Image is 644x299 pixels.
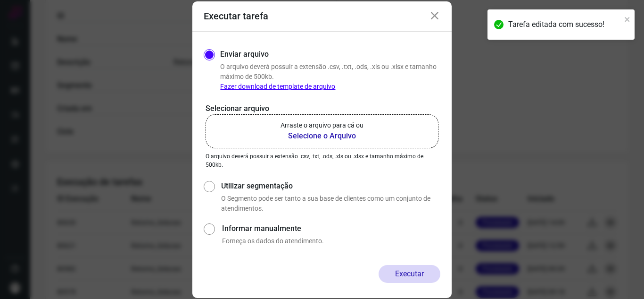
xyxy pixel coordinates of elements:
b: Selecione o Arquivo [281,130,363,142]
h3: Executar tarefa [204,10,268,22]
p: Forneça os dados do atendimento. [222,236,440,246]
label: Enviar arquivo [220,49,269,60]
a: Fazer download de template de arquivo [220,83,335,90]
div: Tarefa editada com sucesso! [508,19,621,30]
p: O Segmento pode ser tanto a sua base de clientes como um conjunto de atendimentos. [221,194,440,214]
p: Selecionar arquivo [206,103,438,114]
button: Executar [379,265,440,283]
label: Informar manualmente [222,223,440,234]
label: Utilizar segmentação [221,180,440,192]
p: Arraste o arquivo para cá ou [281,120,363,130]
button: close [624,13,631,25]
p: O arquivo deverá possuir a extensão .csv, .txt, .ods, .xls ou .xlsx e tamanho máximo de 500kb. [220,62,440,92]
p: O arquivo deverá possuir a extensão .csv, .txt, .ods, .xls ou .xlsx e tamanho máximo de 500kb. [206,152,438,169]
